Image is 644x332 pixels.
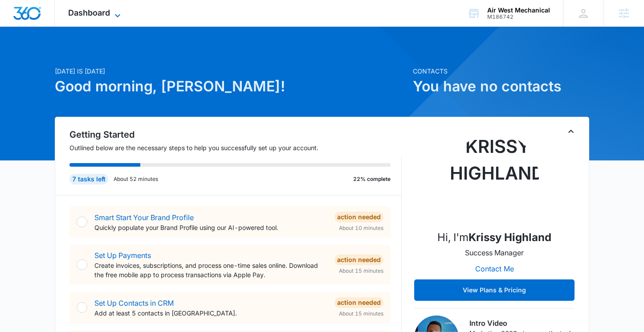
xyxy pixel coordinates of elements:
a: Smart Start Your Brand Profile [94,213,194,222]
strong: Krissy Highland [469,231,551,244]
h1: Good morning, [PERSON_NAME]! [55,76,408,97]
div: 7 tasks left [69,174,108,184]
h3: Intro Video [469,318,575,328]
div: Action Needed [334,212,383,222]
span: About 15 minutes [339,267,383,275]
button: Contact Me [466,258,523,279]
button: View Plans & Pricing [414,279,575,301]
img: Krissy Highland [450,133,539,222]
button: Toggle Collapse [566,126,576,137]
p: Quickly populate your Brand Profile using our AI-powered tool. [94,223,327,232]
p: Contacts [413,66,589,76]
p: Hi, I'm [437,230,551,246]
p: Create invoices, subscriptions, and process one-time sales online. Download the free mobile app t... [94,261,327,279]
p: About 52 minutes [114,175,158,183]
div: Action Needed [334,254,383,265]
h2: Getting Started [69,128,402,141]
p: 22% complete [353,175,391,183]
div: account id [487,14,550,20]
p: Success Manager [465,247,524,258]
p: [DATE] is [DATE] [55,66,408,76]
p: Outlined below are the necessary steps to help you successfully set up your account. [69,143,402,152]
h1: You have no contacts [413,76,589,97]
span: About 15 minutes [339,310,383,318]
a: Set Up Contacts in CRM [94,299,174,307]
div: account name [487,7,550,14]
a: Set Up Payments [94,251,151,260]
span: About 10 minutes [339,224,383,232]
p: Add at least 5 contacts in [GEOGRAPHIC_DATA]. [94,308,327,318]
div: Action Needed [334,297,383,308]
span: Dashboard [68,8,110,17]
